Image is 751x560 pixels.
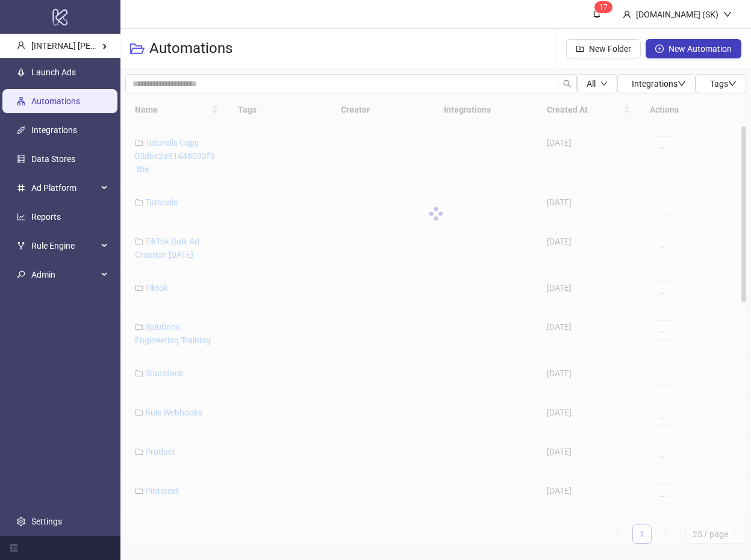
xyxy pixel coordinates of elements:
[587,79,596,89] span: All
[563,79,572,88] span: search
[31,517,62,526] a: Settings
[623,10,631,19] span: user
[576,45,584,53] span: folder-add
[31,41,168,51] span: [INTERNAL] [PERSON_NAME] Kitchn
[696,74,746,93] button: Tagsdown
[617,74,696,93] button: Integrationsdown
[10,544,18,552] span: menu-fold
[31,67,76,77] a: Launch Ads
[31,263,98,287] span: Admin
[17,241,25,250] span: fork
[149,39,232,58] h3: Automations
[655,45,664,53] span: plus-circle
[668,44,732,54] span: New Automation
[646,39,741,58] button: New Automation
[589,44,631,54] span: New Folder
[31,154,75,164] a: Data Stores
[632,79,686,89] span: Integrations
[594,1,612,13] sup: 17
[17,184,25,192] span: number
[31,96,80,106] a: Automations
[130,42,145,56] span: folder-open
[17,42,25,50] span: user
[600,80,608,87] span: down
[31,176,98,200] span: Ad Platform
[678,79,686,88] span: down
[566,39,641,58] button: New Folder
[577,74,617,93] button: Alldown
[723,10,732,19] span: down
[31,212,61,222] a: Reports
[31,234,98,258] span: Rule Engine
[631,8,723,21] div: [DOMAIN_NAME] (SK)
[593,10,601,18] span: bell
[31,125,77,135] a: Integrations
[17,270,25,279] span: key
[603,3,608,11] span: 7
[710,79,737,89] span: Tags
[599,3,603,11] span: 1
[728,79,737,88] span: down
